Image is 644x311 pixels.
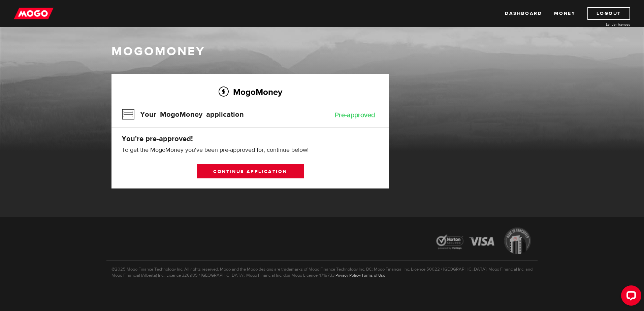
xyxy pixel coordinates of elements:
[505,7,542,20] a: Dashboard
[14,7,54,20] img: mogo_logo-11ee424be714fa7cbb0f0f49df9e16ec.png
[106,261,538,278] p: ©2025 Mogo Finance Technology Inc. All rights reserved. Mogo and the Mogo designs are trademarks ...
[122,106,244,123] h3: Your MogoMoney application
[554,7,575,20] a: Money
[122,85,379,99] h2: MogoMoney
[197,164,304,178] a: Continue application
[122,134,379,143] h4: You're pre-approved!
[580,22,630,27] a: Lender licences
[111,44,533,59] h1: MogoMoney
[122,146,379,154] p: To get the MogoMoney you've been pre-approved for, continue below!
[430,222,538,261] img: legal-icons-92a2ffecb4d32d839781d1b4e4802d7b.png
[587,7,630,20] a: Logout
[335,112,375,118] div: Pre-approved
[361,273,385,278] a: Terms of Use
[616,283,644,311] iframe: LiveChat chat widget
[335,273,360,278] a: Privacy Policy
